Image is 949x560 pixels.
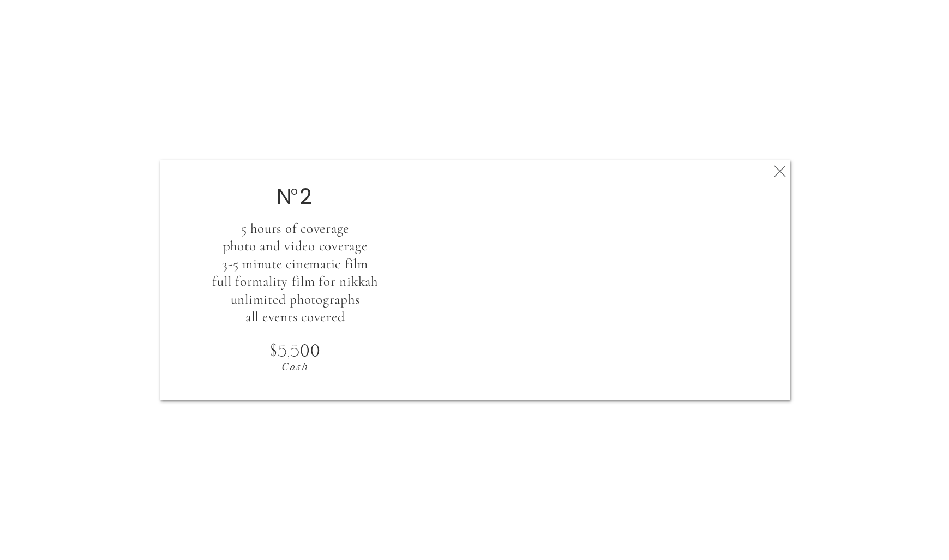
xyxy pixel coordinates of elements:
p: o [291,185,301,199]
p: Cash [243,362,346,376]
iframe: 885563841 [455,200,741,361]
h3: 5 hours of coverage photo and video coverage 3-5 minute cinematic film full formality film for Ni... [164,220,426,327]
h2: 2 [294,185,317,210]
h2: N [272,185,296,210]
h2: $5,500 [243,344,346,369]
